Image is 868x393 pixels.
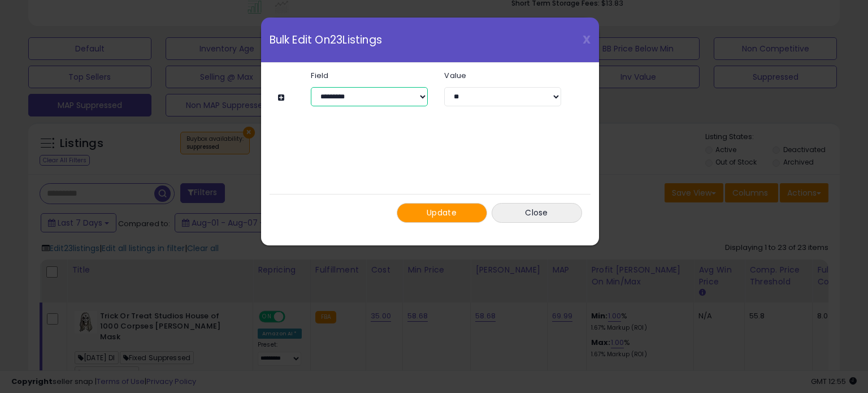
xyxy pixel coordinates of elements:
span: X [583,32,591,47]
button: Close [492,203,582,223]
label: Field [302,72,436,79]
span: Bulk Edit On 23 Listings [270,34,382,45]
label: Value [436,72,569,79]
span: Update [427,207,457,218]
